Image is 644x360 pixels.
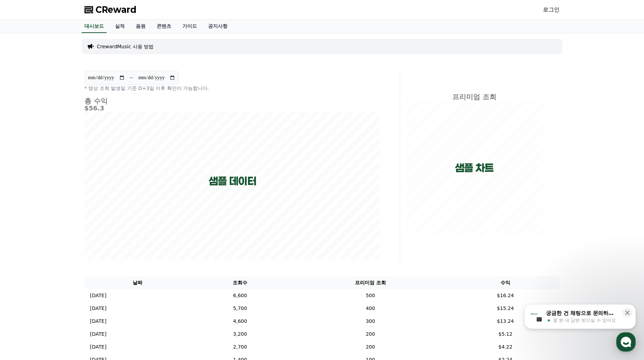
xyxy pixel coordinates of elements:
[191,276,290,289] th: 조회수
[451,328,560,341] td: $5.12
[90,220,133,237] a: 설정
[451,302,560,315] td: $15.24
[82,20,107,33] a: 대시보드
[130,20,151,33] a: 음원
[22,231,26,236] span: 홈
[191,289,290,302] td: 6,600
[96,4,137,15] span: CReward
[46,220,90,237] a: 대화
[129,74,134,82] p: ~
[406,93,543,101] h4: 프리미엄 조회
[290,328,451,341] td: 200
[451,289,560,302] td: $16.24
[290,341,451,353] td: 200
[191,328,290,341] td: 3,200
[209,175,256,187] p: 샘플 데이터
[177,20,203,33] a: 가이드
[451,276,560,289] th: 수익
[90,305,106,312] p: [DATE]
[90,318,106,325] p: [DATE]
[290,289,451,302] td: 500
[151,20,177,33] a: 콘텐츠
[191,341,290,353] td: 2,700
[191,315,290,328] td: 4,600
[290,276,451,289] th: 프리미엄 조회
[109,20,130,33] a: 실적
[107,231,116,236] span: 설정
[90,292,106,299] p: [DATE]
[451,341,560,353] td: $4.22
[2,220,46,237] a: 홈
[84,97,380,105] h4: 총 수익
[191,302,290,315] td: 5,700
[290,315,451,328] td: 300
[455,162,494,174] p: 샘플 차트
[203,20,233,33] a: 공지사항
[97,43,154,50] a: CrewardMusic 사용 방법
[84,105,380,112] h5: $56.3
[90,343,106,351] p: [DATE]
[84,4,137,15] a: CReward
[84,85,380,92] p: * 영상 조회 발생일 기준 D+3일 이후 확인이 가능합니다.
[543,6,560,14] a: 로그인
[90,330,106,338] p: [DATE]
[84,276,191,289] th: 날짜
[64,231,72,236] span: 대화
[290,302,451,315] td: 400
[451,315,560,328] td: $13.24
